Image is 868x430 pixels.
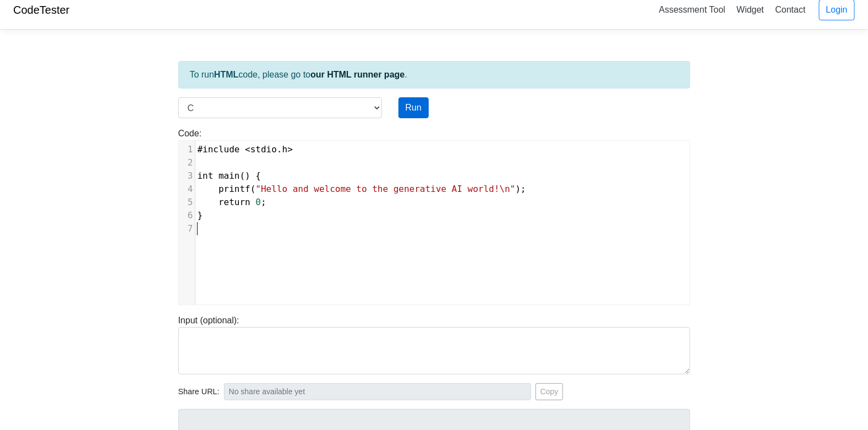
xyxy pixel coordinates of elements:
[198,170,214,181] span: int
[255,197,261,207] span: 0
[179,143,195,156] div: 1
[287,144,293,155] span: >
[198,197,266,207] span: ;
[178,61,690,89] div: To run code, please go to .
[198,144,293,155] span: .
[179,169,195,183] div: 3
[250,144,277,155] span: stdio
[398,97,429,118] button: Run
[179,222,195,235] div: 7
[245,144,250,155] span: <
[170,314,698,374] div: Input (optional):
[219,170,240,181] span: main
[654,1,730,19] a: Assessment Tool
[170,127,698,305] div: Code:
[198,210,203,220] span: }
[179,209,195,222] div: 6
[198,170,261,181] span: () {
[198,184,526,194] span: ( );
[179,183,195,196] div: 4
[536,383,564,400] button: Copy
[13,4,69,16] a: CodeTester
[255,184,515,194] span: "Hello and welcome to the generative AI world!\n"
[178,386,220,398] span: Share URL:
[179,196,195,209] div: 5
[282,144,288,155] span: h
[310,70,405,79] a: our HTML runner page
[198,144,240,155] span: #include
[224,383,531,400] input: No share available yet
[214,70,238,79] strong: HTML
[219,197,250,207] span: return
[732,1,768,19] a: Widget
[219,184,250,194] span: printf
[179,156,195,169] div: 2
[771,1,810,19] a: Contact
